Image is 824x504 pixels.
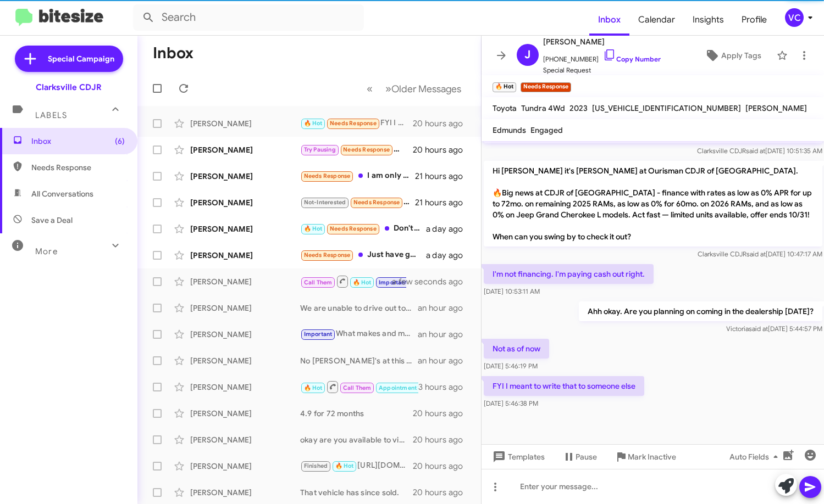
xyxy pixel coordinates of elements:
[304,279,333,286] span: Call Them
[304,462,328,469] span: Finished
[304,251,351,259] span: Needs Response
[115,136,125,147] span: (6)
[190,276,300,287] div: [PERSON_NAME]
[190,355,300,366] div: [PERSON_NAME]
[300,408,413,419] div: 4.9 for 72 months
[353,279,372,286] span: 🔥 Hot
[300,328,418,340] div: What makes and models are you shopping for?
[300,249,426,261] div: Just have get rid of the 2024 4dr wrangler 4xe to get the new one
[361,77,468,100] nav: Page navigation example
[606,447,685,467] button: Mark Inactive
[300,355,418,366] div: No [PERSON_NAME]'s at this time.
[48,53,114,64] span: Special Campaign
[335,462,354,469] span: 🔥 Hot
[190,223,300,234] div: [PERSON_NAME]
[418,355,472,366] div: an hour ago
[426,223,472,234] div: a day ago
[31,162,125,173] span: Needs Response
[153,44,193,62] h1: Inbox
[484,287,540,295] span: [DATE] 10:53:11 AM
[190,434,300,445] div: [PERSON_NAME]
[190,118,300,129] div: [PERSON_NAME]
[569,103,588,113] span: 2023
[490,447,545,467] span: Templates
[300,380,418,394] div: Inbound Call
[576,447,597,467] span: Pause
[413,408,472,419] div: 20 hours ago
[15,46,123,72] a: Special Campaign
[35,110,67,120] span: Labels
[484,376,644,396] p: FYI I meant to write that to someone else
[300,117,413,130] div: FYI I meant to write that to someone else
[300,222,426,235] div: Don't like those options for vehicles
[300,196,415,209] div: how much would i need down without a co buyer
[684,4,733,36] a: Insights
[484,399,538,407] span: [DATE] 5:46:38 PM
[190,303,300,313] div: [PERSON_NAME]
[304,225,323,232] span: 🔥 Hot
[543,65,661,76] span: Special Request
[413,461,472,472] div: 20 hours ago
[367,82,373,96] span: «
[304,146,336,153] span: Try Pausing
[493,103,517,113] span: Toyota
[300,303,418,313] div: We are unable to drive out to you for an appraisal offer, but we're a short drive from [GEOGRAPHI...
[300,275,406,288] div: approx payoff and miles. please.
[190,382,300,393] div: [PERSON_NAME]
[484,339,549,359] p: Not as of now
[746,250,765,258] span: said at
[379,384,427,391] span: Appointment Set
[304,384,323,391] span: 🔥 Hot
[379,77,468,100] button: Next
[415,197,472,208] div: 21 hours ago
[304,199,346,206] span: Not-Interested
[484,161,822,247] p: Hi [PERSON_NAME] it's [PERSON_NAME] at Ourisman CDJR of [GEOGRAPHIC_DATA]. 🔥Big news at CDJR of [...
[300,460,413,472] div: [URL][DOMAIN_NAME]
[304,331,333,338] span: Important
[304,172,351,180] span: Needs Response
[493,125,526,135] span: Edmunds
[190,144,300,155] div: [PERSON_NAME]
[543,48,661,65] span: [PHONE_NUMBER]
[418,303,472,313] div: an hour ago
[418,382,472,393] div: 3 hours ago
[190,171,300,182] div: [PERSON_NAME]
[385,82,391,96] span: »
[415,171,472,182] div: 21 hours ago
[785,8,804,27] div: VC
[745,103,807,113] span: [PERSON_NAME]
[524,46,530,64] span: J
[190,197,300,208] div: [PERSON_NAME]
[721,447,791,467] button: Auto Fields
[300,434,413,445] div: okay are you available to visit the dealership tonight or [DATE]?
[190,329,300,340] div: [PERSON_NAME]
[190,408,300,419] div: [PERSON_NAME]
[482,447,554,467] button: Templates
[543,35,661,48] span: [PERSON_NAME]
[729,447,782,467] span: Auto Fields
[190,461,300,472] div: [PERSON_NAME]
[353,199,400,206] span: Needs Response
[418,329,472,340] div: an hour ago
[603,55,661,63] a: Copy Number
[733,4,776,36] a: Profile
[629,4,684,36] a: Calendar
[521,103,565,113] span: Tundra 4Wd
[697,250,822,258] span: Clarksville CDJR [DATE] 10:47:17 AM
[413,434,472,445] div: 20 hours ago
[694,46,771,65] button: Apply Tags
[36,82,102,93] div: Clarksville CDJR
[554,447,606,467] button: Pause
[330,120,377,127] span: Needs Response
[589,4,629,36] a: Inbox
[406,276,472,287] div: a few seconds ago
[300,143,413,156] div: How long does the price evaluating process take because I can't spend more than 20 minutes?
[484,264,654,284] p: I'm not financing. I'm paying cash out right.
[31,215,73,226] span: Save a Deal
[31,136,125,147] span: Inbox
[360,77,379,100] button: Previous
[493,82,516,92] small: 🔥 Hot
